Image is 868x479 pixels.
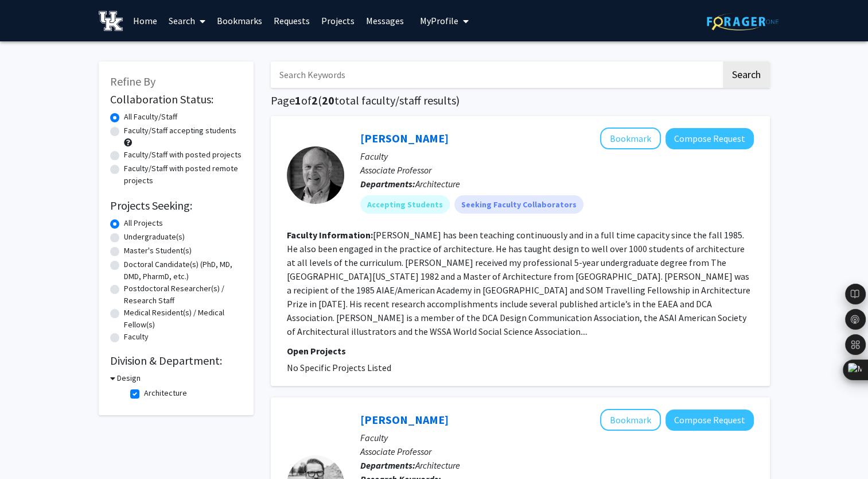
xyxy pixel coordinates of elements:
[415,459,460,471] span: Architecture
[110,199,242,213] h2: Projects Seeking:
[144,387,187,399] label: Architecture
[271,94,770,107] h1: Page of ( total faculty/staff results)
[415,178,460,190] span: Architecture
[360,445,754,458] p: Associate Professor
[124,125,236,137] label: Faculty/Staff accepting students
[360,163,754,177] p: Associate Professor
[268,1,316,41] a: Requests
[454,195,583,214] mat-chip: Seeking Faculty Collaborators
[312,93,318,107] span: 2
[9,427,49,470] iframe: Chat
[163,1,211,41] a: Search
[117,372,141,384] h3: Design
[360,1,410,41] a: Messages
[110,354,242,368] h2: Division & Department:
[287,344,754,358] p: Open Projects
[124,111,177,123] label: All Faculty/Staff
[665,128,754,149] button: Compose Request to Mark O'Bryan
[110,92,242,106] h2: Collaboration Status:
[124,258,242,283] label: Doctoral Candidate(s) (PhD, MD, DMD, PharmD, etc.)
[271,61,721,88] input: Search Keywords
[360,431,754,445] p: Faculty
[99,11,123,31] img: University of Kentucky Logo
[211,1,268,41] a: Bookmarks
[707,13,779,30] img: ForagerOne Logo
[360,459,415,471] b: Departments:
[316,1,360,41] a: Projects
[360,149,754,163] p: Faculty
[360,178,415,190] b: Departments:
[124,283,242,307] label: Postdoctoral Researcher(s) / Research Staff
[360,131,449,145] a: [PERSON_NAME]
[360,412,449,427] a: [PERSON_NAME]
[124,245,192,257] label: Master's Student(s)
[287,229,750,337] fg-read-more: [PERSON_NAME] has been teaching continuously and in a full time capacity since the fall 1985. He ...
[295,93,301,107] span: 1
[124,217,163,229] label: All Projects
[124,163,242,187] label: Faculty/Staff with posted remote projects
[600,128,661,149] button: Add Mark O'Bryan to Bookmarks
[322,93,334,107] span: 20
[723,61,770,88] button: Search
[124,331,149,343] label: Faculty
[420,15,458,26] span: My Profile
[360,195,450,214] mat-chip: Accepting Students
[124,149,242,161] label: Faculty/Staff with posted projects
[287,362,391,373] span: No Specific Projects Listed
[124,231,185,243] label: Undergraduate(s)
[127,1,163,41] a: Home
[600,409,661,431] button: Add Jeffrey Fugate to Bookmarks
[110,74,155,88] span: Refine By
[287,229,373,241] b: Faculty Information:
[124,307,242,331] label: Medical Resident(s) / Medical Fellow(s)
[665,410,754,431] button: Compose Request to Jeffrey Fugate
